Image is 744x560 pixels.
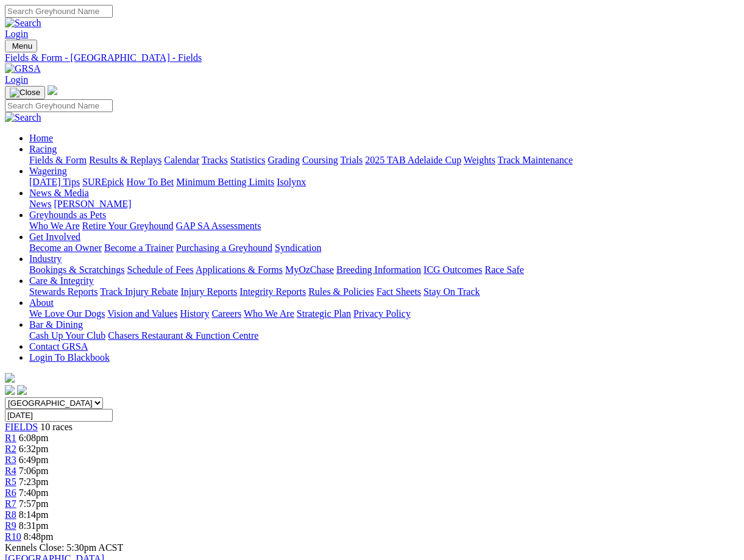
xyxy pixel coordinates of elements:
input: Search [5,99,113,112]
a: Integrity Reports [239,286,306,297]
a: Cash Up Your Club [29,330,105,341]
a: Vision and Values [107,308,177,319]
span: 7:23pm [19,477,49,487]
span: 10 races [40,422,73,432]
span: 7:57pm [19,498,49,509]
a: Login [5,29,28,39]
a: Bookings & Scratchings [29,264,124,275]
a: ICG Outcomes [423,264,482,275]
a: Injury Reports [180,286,237,297]
a: R10 [5,531,21,542]
a: R1 [5,433,16,443]
a: Breeding Information [336,264,421,275]
a: Track Maintenance [498,155,573,165]
a: Care & Integrity [29,275,94,286]
img: facebook.svg [5,385,15,395]
a: News [29,199,51,209]
a: Purchasing a Greyhound [176,243,272,253]
img: Close [10,88,40,97]
span: 8:48pm [24,531,54,542]
img: GRSA [5,63,41,74]
div: News & Media [29,199,739,210]
a: [DATE] Tips [29,177,80,187]
span: 6:49pm [19,455,49,465]
a: Calendar [164,155,199,165]
img: logo-grsa-white.png [48,85,57,95]
a: Tracks [202,155,228,165]
a: Race Safe [484,264,523,275]
div: Racing [29,155,739,166]
span: 7:06pm [19,466,49,476]
input: Search [5,5,113,18]
a: History [180,308,209,319]
a: SUREpick [82,177,124,187]
a: R7 [5,498,16,509]
a: Applications & Forms [196,264,283,275]
div: Greyhounds as Pets [29,221,739,232]
a: Login [5,74,28,85]
span: Kennels Close: 5:30pm ACST [5,542,123,553]
div: Get Involved [29,243,739,253]
span: R3 [5,455,16,465]
a: GAP SA Assessments [176,221,261,231]
a: Trials [340,155,363,165]
button: Toggle navigation [5,40,37,52]
a: Become a Trainer [104,243,174,253]
a: Become an Owner [29,243,102,253]
div: About [29,308,739,319]
span: 8:14pm [19,509,49,520]
a: Home [29,133,53,143]
a: Schedule of Fees [127,264,193,275]
span: R2 [5,444,16,454]
a: Rules & Policies [308,286,374,297]
a: Login To Blackbook [29,352,110,363]
a: Greyhounds as Pets [29,210,106,220]
span: 7:40pm [19,487,49,498]
a: R8 [5,509,16,520]
a: Racing [29,144,57,154]
div: Care & Integrity [29,286,739,297]
a: Weights [464,155,495,165]
a: Privacy Policy [353,308,411,319]
a: News & Media [29,188,89,198]
a: MyOzChase [285,264,334,275]
a: Fact Sheets [377,286,421,297]
a: R4 [5,466,16,476]
a: Industry [29,253,62,264]
a: Wagering [29,166,67,176]
a: Strategic Plan [297,308,351,319]
a: Contact GRSA [29,341,88,352]
span: Menu [12,41,32,51]
a: Who We Are [29,221,80,231]
a: Grading [268,155,300,165]
span: R5 [5,477,16,487]
input: Select date [5,409,113,422]
a: Syndication [275,243,321,253]
a: Minimum Betting Limits [176,177,274,187]
a: How To Bet [127,177,174,187]
a: Fields & Form - [GEOGRAPHIC_DATA] - Fields [5,52,739,63]
a: Track Injury Rebate [100,286,178,297]
img: Search [5,112,41,123]
a: [PERSON_NAME] [54,199,131,209]
a: R9 [5,520,16,531]
a: Chasers Restaurant & Function Centre [108,330,258,341]
a: FIELDS [5,422,38,432]
a: We Love Our Dogs [29,308,105,319]
a: R6 [5,487,16,498]
div: Industry [29,264,739,275]
a: Bar & Dining [29,319,83,330]
a: About [29,297,54,308]
div: Wagering [29,177,739,188]
a: Retire Your Greyhound [82,221,174,231]
img: twitter.svg [17,385,27,395]
span: 8:31pm [19,520,49,531]
img: logo-grsa-white.png [5,373,15,383]
a: Statistics [230,155,266,165]
div: Bar & Dining [29,330,739,341]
